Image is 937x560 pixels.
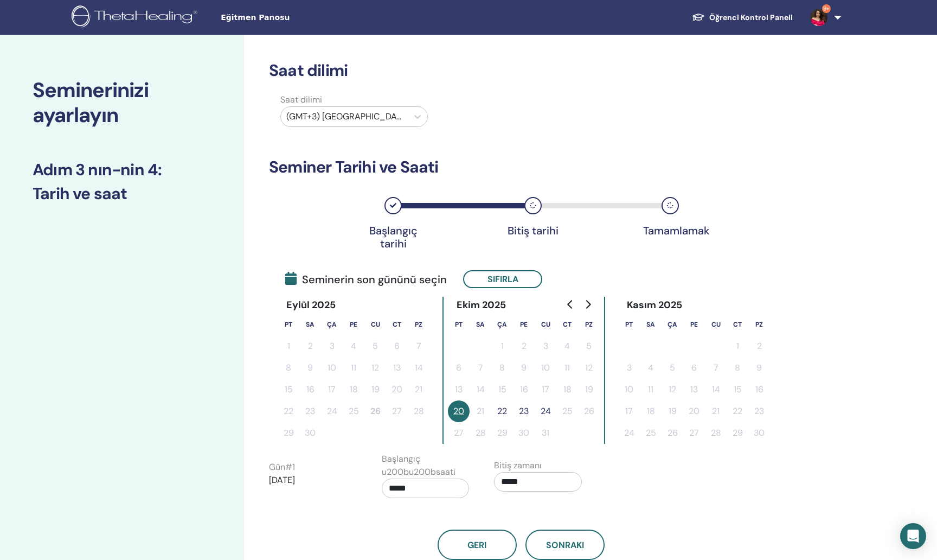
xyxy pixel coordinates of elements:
[556,379,578,400] button: 18
[299,335,321,357] button: 2
[748,357,770,379] button: 9
[643,224,697,237] div: Tamamlamak
[578,357,600,379] button: 12
[578,379,600,400] button: 19
[491,357,513,379] button: 8
[578,314,600,335] th: Pazar
[662,314,683,335] th: Çarşamba
[748,379,770,400] button: 16
[386,357,408,379] button: 13
[579,294,596,315] button: Go to next month
[683,8,801,28] a: Öğrenci Kontrol Paneli
[278,357,299,379] button: 8
[525,530,605,560] button: Sonraki
[662,422,683,444] button: 26
[33,160,211,180] h3: Adım 3 nın-nin 4 :
[535,314,556,335] th: Cuma
[364,335,386,357] button: 5
[278,379,299,400] button: 15
[321,379,343,400] button: 17
[278,297,345,314] div: Eylül 2025
[556,335,578,357] button: 4
[364,357,386,379] button: 12
[72,5,201,30] img: logo.png
[513,422,535,444] button: 30
[900,523,926,549] div: Open Intercom Messenger
[556,400,578,422] button: 25
[748,335,770,357] button: 2
[386,400,408,422] button: 27
[727,335,748,357] button: 1
[810,9,827,26] img: default.jpg
[491,379,513,400] button: 15
[386,379,408,400] button: 20
[662,400,683,422] button: 19
[491,422,513,444] button: 29
[705,422,727,444] button: 28
[705,314,727,335] th: Cuma
[513,335,535,357] button: 2
[408,335,429,357] button: 7
[321,357,343,379] button: 10
[705,400,727,422] button: 21
[727,314,748,335] th: Cumartesi
[278,422,299,444] button: 29
[640,400,662,422] button: 18
[33,184,211,203] h3: Tarih ve saat
[448,357,470,379] button: 6
[448,422,470,444] button: 27
[491,314,513,335] th: Çarşamba
[727,422,748,444] button: 29
[618,400,640,422] button: 17
[467,539,486,551] span: Geri
[683,422,705,444] button: 27
[578,400,600,422] button: 26
[278,335,299,357] button: 1
[618,357,640,379] button: 3
[491,335,513,357] button: 1
[662,379,683,400] button: 12
[408,379,429,400] button: 21
[640,379,662,400] button: 11
[640,314,662,335] th: Salı
[506,224,560,237] div: Bitiş tarihi
[438,530,517,560] button: Geri
[535,379,556,400] button: 17
[535,357,556,379] button: 10
[269,474,357,487] p: [DATE]
[683,379,705,400] button: 13
[448,297,515,314] div: Ekim 2025
[278,314,299,335] th: Pazartesi
[364,314,386,335] th: Cuma
[470,379,491,400] button: 14
[640,357,662,379] button: 4
[269,157,773,177] h3: Seminer Tarihi ve Saati
[562,294,579,315] button: Go to previous month
[470,314,491,335] th: Salı
[321,335,343,357] button: 3
[364,400,386,422] button: 26
[748,314,770,335] th: Pazar
[491,400,513,422] button: 22
[343,335,364,357] button: 4
[494,459,542,472] label: Bitiş zamanı
[274,93,434,106] label: Saat dilimi
[513,357,535,379] button: 9
[618,422,640,444] button: 24
[448,314,470,335] th: Pazartesi
[662,357,683,379] button: 5
[748,422,770,444] button: 30
[343,314,364,335] th: Perşembe
[748,400,770,422] button: 23
[321,314,343,335] th: Çarşamba
[470,357,491,379] button: 7
[683,400,705,422] button: 20
[343,379,364,400] button: 18
[513,314,535,335] th: Perşembe
[556,314,578,335] th: Cumartesi
[299,422,321,444] button: 30
[321,400,343,422] button: 24
[556,357,578,379] button: 11
[578,335,600,357] button: 5
[386,314,408,335] th: Cumartesi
